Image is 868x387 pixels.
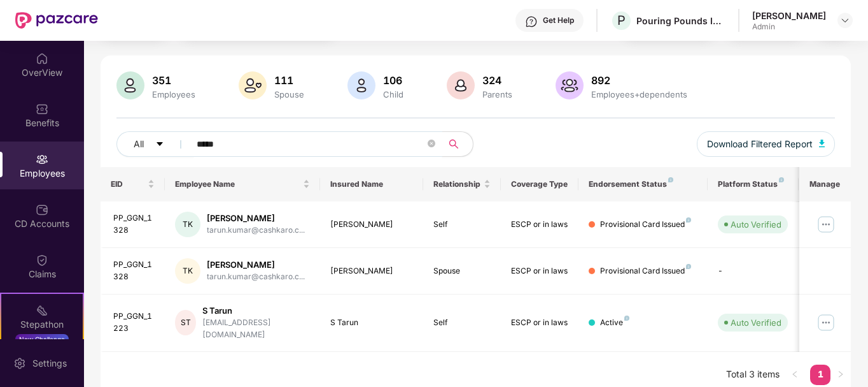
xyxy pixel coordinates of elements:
img: manageButton [816,214,836,235]
div: tarun.kumar@cashkaro.c... [207,271,305,283]
div: Employees [150,89,198,99]
div: [EMAIL_ADDRESS][DOMAIN_NAME] [202,317,310,341]
img: svg+xml;base64,PHN2ZyB4bWxucz0iaHR0cDovL3d3dy53My5vcmcvMjAwMC9zdmciIHdpZHRoPSI4IiBoZWlnaHQ9IjgiIH... [686,217,691,223]
img: New Pazcare Logo [15,12,98,29]
div: Settings [29,357,71,370]
div: 106 [381,74,406,87]
span: Employee Name [175,179,300,189]
th: Insured Name [320,167,424,201]
div: [PERSON_NAME] [207,212,305,224]
span: Download Filtered Report [707,137,813,151]
div: ESCP or in laws [511,317,568,329]
div: Spouse [433,265,491,277]
div: tarun.kumar@cashkaro.c... [207,224,305,237]
img: svg+xml;base64,PHN2ZyB4bWxucz0iaHR0cDovL3d3dy53My5vcmcvMjAwMC9zdmciIHhtbG5zOnhsaW5rPSJodHRwOi8vd3... [239,71,267,99]
img: svg+xml;base64,PHN2ZyB4bWxucz0iaHR0cDovL3d3dy53My5vcmcvMjAwMC9zdmciIHhtbG5zOnhsaW5rPSJodHRwOi8vd3... [347,71,375,99]
div: Admin [752,22,826,32]
div: ST [175,310,196,335]
div: Provisional Card Issued [600,265,691,277]
img: svg+xml;base64,PHN2ZyB4bWxucz0iaHR0cDovL3d3dy53My5vcmcvMjAwMC9zdmciIHdpZHRoPSI4IiBoZWlnaHQ9IjgiIH... [686,264,691,269]
th: EID [101,167,165,201]
th: Relationship [423,167,501,201]
div: ESCP or in laws [511,265,568,277]
div: [PERSON_NAME] [207,259,305,271]
span: P [617,13,626,28]
div: TK [175,212,200,237]
div: Employees+dependents [589,89,690,99]
img: svg+xml;base64,PHN2ZyB4bWxucz0iaHR0cDovL3d3dy53My5vcmcvMjAwMC9zdmciIHhtbG5zOnhsaW5rPSJodHRwOi8vd3... [556,71,584,99]
div: Parents [480,89,515,99]
img: svg+xml;base64,PHN2ZyBpZD0iRHJvcGRvd24tMzJ4MzIiIHhtbG5zPSJodHRwOi8vd3d3LnczLm9yZy8yMDAwL3N2ZyIgd2... [840,15,850,26]
div: Child [381,89,406,99]
img: svg+xml;base64,PHN2ZyBpZD0iU2V0dGluZy0yMHgyMCIgeG1sbnM9Imh0dHA6Ly93d3cudzMub3JnLzIwMDAvc3ZnIiB3aW... [13,357,26,370]
span: right [837,370,844,378]
div: [PERSON_NAME] [330,265,414,277]
div: S Tarun [330,317,414,329]
div: Endorsement Status [589,179,697,189]
th: Coverage Type [501,167,578,201]
span: EID [111,179,146,189]
div: Auto Verified [731,218,781,231]
div: Get Help [543,15,574,26]
div: [PERSON_NAME] [330,219,414,231]
img: svg+xml;base64,PHN2ZyB4bWxucz0iaHR0cDovL3d3dy53My5vcmcvMjAwMC9zdmciIHhtbG5zOnhsaW5rPSJodHRwOi8vd3... [447,71,475,99]
div: Self [433,317,491,329]
button: right [830,365,851,385]
span: All [134,137,144,151]
img: svg+xml;base64,PHN2ZyBpZD0iQ0RfQWNjb3VudHMiIGRhdGEtbmFtZT0iQ0QgQWNjb3VudHMiIHhtbG5zPSJodHRwOi8vd3... [36,203,48,216]
div: Spouse [272,89,307,99]
li: 1 [810,365,830,385]
img: svg+xml;base64,PHN2ZyB4bWxucz0iaHR0cDovL3d3dy53My5vcmcvMjAwMC9zdmciIHhtbG5zOnhsaW5rPSJodHRwOi8vd3... [116,71,144,99]
div: S Tarun [202,305,310,317]
div: 324 [480,74,515,87]
span: close-circle [428,138,435,150]
div: Active [600,317,629,329]
div: PP_GGN_1328 [113,259,155,283]
button: Download Filtered Report [697,131,836,157]
li: Previous Page [785,365,805,385]
button: search [442,131,473,157]
div: Pouring Pounds India Pvt Ltd (CashKaro and EarnKaro) [636,15,725,27]
div: 892 [589,74,690,87]
td: - [708,248,798,295]
span: caret-down [155,140,164,150]
img: svg+xml;base64,PHN2ZyBpZD0iSG9tZSIgeG1sbnM9Imh0dHA6Ly93d3cudzMub3JnLzIwMDAvc3ZnIiB3aWR0aD0iMjAiIG... [36,52,48,65]
div: 111 [272,74,307,87]
span: search [442,139,466,149]
div: TK [175,258,200,284]
img: svg+xml;base64,PHN2ZyB4bWxucz0iaHR0cDovL3d3dy53My5vcmcvMjAwMC9zdmciIHhtbG5zOnhsaW5rPSJodHRwOi8vd3... [819,140,825,147]
div: Provisional Card Issued [600,219,691,231]
button: Allcaret-down [116,131,194,157]
a: 1 [810,365,830,384]
img: manageButton [816,312,836,333]
th: Employee Name [165,167,320,201]
span: Relationship [433,179,481,189]
div: 351 [150,74,198,87]
div: PP_GGN_1328 [113,212,155,237]
img: svg+xml;base64,PHN2ZyB4bWxucz0iaHR0cDovL3d3dy53My5vcmcvMjAwMC9zdmciIHdpZHRoPSIyMSIgaGVpZ2h0PSIyMC... [36,304,48,317]
div: Platform Status [718,179,788,189]
img: svg+xml;base64,PHN2ZyB4bWxucz0iaHR0cDovL3d3dy53My5vcmcvMjAwMC9zdmciIHdpZHRoPSI4IiBoZWlnaHQ9IjgiIH... [779,177,784,182]
img: svg+xml;base64,PHN2ZyBpZD0iRW1wbG95ZWVzIiB4bWxucz0iaHR0cDovL3d3dy53My5vcmcvMjAwMC9zdmciIHdpZHRoPS... [36,153,48,166]
img: svg+xml;base64,PHN2ZyBpZD0iSGVscC0zMngzMiIgeG1sbnM9Imh0dHA6Ly93d3cudzMub3JnLzIwMDAvc3ZnIiB3aWR0aD... [525,15,538,28]
button: left [785,365,805,385]
span: left [791,370,799,378]
div: New Challenge [15,334,69,344]
span: close-circle [428,140,435,147]
th: Manage [799,167,851,201]
img: svg+xml;base64,PHN2ZyBpZD0iQmVuZWZpdHMiIHhtbG5zPSJodHRwOi8vd3d3LnczLm9yZy8yMDAwL3N2ZyIgd2lkdGg9Ij... [36,103,48,115]
div: ESCP or in laws [511,219,568,231]
img: svg+xml;base64,PHN2ZyB4bWxucz0iaHR0cDovL3d3dy53My5vcmcvMjAwMC9zdmciIHdpZHRoPSI4IiBoZWlnaHQ9IjgiIH... [624,316,629,321]
img: svg+xml;base64,PHN2ZyBpZD0iQ2xhaW0iIHhtbG5zPSJodHRwOi8vd3d3LnczLm9yZy8yMDAwL3N2ZyIgd2lkdGg9IjIwIi... [36,254,48,267]
img: svg+xml;base64,PHN2ZyB4bWxucz0iaHR0cDovL3d3dy53My5vcmcvMjAwMC9zdmciIHdpZHRoPSI4IiBoZWlnaHQ9IjgiIH... [668,177,673,182]
div: [PERSON_NAME] [752,10,826,22]
li: Next Page [830,365,851,385]
div: Stepathon [1,318,83,331]
div: PP_GGN_1223 [113,310,155,335]
div: Self [433,219,491,231]
div: Auto Verified [731,316,781,329]
li: Total 3 items [726,365,780,385]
